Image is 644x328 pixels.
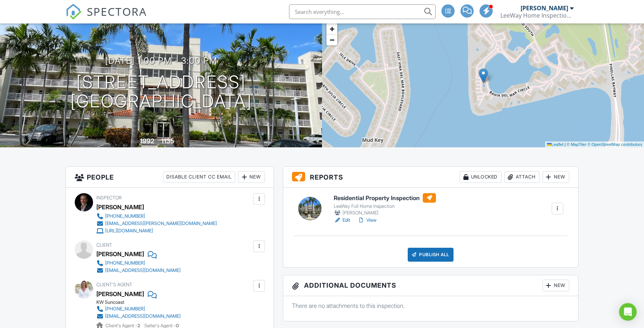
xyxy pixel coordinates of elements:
[334,209,436,217] div: [PERSON_NAME]
[105,306,145,312] div: [PHONE_NUMBER]
[543,171,569,183] div: New
[105,213,145,219] div: [PHONE_NUMBER]
[96,195,122,200] span: Inspector
[567,142,586,147] a: © MapTiler
[238,171,265,183] div: New
[334,217,350,224] a: Edit
[96,282,132,287] span: Client's Agent
[330,24,334,33] span: +
[619,303,637,321] div: Open Intercom Messenger
[70,73,252,111] h1: [STREET_ADDRESS] [GEOGRAPHIC_DATA]
[479,68,488,83] img: Marker
[163,171,235,183] div: Disable Client CC Email
[565,142,566,147] span: |
[66,167,274,188] h3: People
[105,260,145,266] div: [PHONE_NUMBER]
[326,23,337,34] a: Zoom in
[460,171,501,183] div: Unlocked
[96,220,217,227] a: [EMAIL_ADDRESS][PERSON_NAME][DOMAIN_NAME]
[105,56,217,66] h3: [DATE] 1:00 pm - 3:00 pm
[547,142,563,147] a: Leaflet
[334,193,436,203] h6: Residential Property Inspection
[140,137,154,145] div: 1992
[96,242,112,248] span: Client
[543,280,569,291] div: New
[521,4,568,12] div: [PERSON_NAME]
[96,288,144,299] div: [PERSON_NAME]
[326,34,337,45] a: Zoom out
[358,217,377,224] a: View
[96,267,181,274] a: [EMAIL_ADDRESS][DOMAIN_NAME]
[131,139,139,144] span: Built
[292,302,569,310] p: There are no attachments to this inspection.
[105,228,153,234] div: [URL][DOMAIN_NAME]
[66,4,82,20] img: The Best Home Inspection Software - Spectora
[175,139,186,144] span: sq. ft.
[504,171,540,183] div: Attach
[96,313,181,320] a: [EMAIL_ADDRESS][DOMAIN_NAME]
[588,142,642,147] a: © OpenStreetMap contributors
[161,137,174,145] div: 1135
[96,259,181,267] a: [PHONE_NUMBER]
[105,221,217,226] div: [EMAIL_ADDRESS][PERSON_NAME][DOMAIN_NAME]
[330,35,334,44] span: −
[408,248,454,262] div: Publish All
[96,202,144,213] div: [PERSON_NAME]
[334,193,436,217] a: Residential Property Inspection LeeWay Full Home Inspection [PERSON_NAME]
[96,227,217,235] a: [URL][DOMAIN_NAME]
[105,313,181,319] div: [EMAIL_ADDRESS][DOMAIN_NAME]
[66,10,147,25] a: SPECTORA
[87,4,147,19] span: SPECTORA
[283,167,578,188] h3: Reports
[96,213,217,220] a: [PHONE_NUMBER]
[96,305,181,313] a: [PHONE_NUMBER]
[96,299,186,305] div: KW Suncoast
[334,203,436,209] div: LeeWay Full Home Inspection
[500,12,574,19] div: LeeWay Home Inspection LLC
[289,4,436,19] input: Search everything...
[96,248,144,259] div: [PERSON_NAME]
[105,268,181,273] div: [EMAIL_ADDRESS][DOMAIN_NAME]
[283,275,578,296] h3: Additional Documents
